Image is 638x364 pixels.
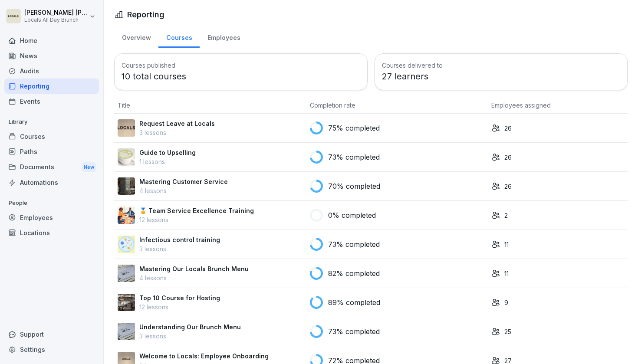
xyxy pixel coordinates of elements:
p: 26 [504,182,512,191]
a: Paths [4,144,99,159]
div: New [82,162,96,172]
p: 26 [504,153,512,162]
h3: Courses delivered to [382,61,621,70]
p: 75% completed [328,123,380,133]
p: Mastering Customer Service [139,177,228,186]
img: zrc16miyq6mczoz5g2td348v.png [118,148,135,166]
p: 27 learners [382,70,621,83]
p: 2 [504,211,508,220]
p: 89% completed [328,297,380,308]
div: Documents [4,159,99,175]
p: 11 [504,269,509,278]
p: 4 lessons [139,273,249,282]
p: Top 10 Course for Hosting [139,293,220,302]
a: Automations [4,175,99,190]
p: 73% completed [328,152,380,162]
p: Infectious control training [139,235,220,244]
p: Welcome to Locals: Employee Onboarding [139,351,269,361]
p: 73% completed [328,326,380,337]
p: 70% completed [328,181,380,191]
p: Locals All Day Brunch [24,17,88,23]
p: People [4,196,99,210]
img: tm9kdgsfkdqbjmmay2nn5ykn.png [118,119,135,137]
div: Support [4,327,99,342]
p: Mastering Our Locals Brunch Menu [139,264,249,273]
a: Courses [158,26,200,48]
a: Settings [4,342,99,357]
img: l3yyo4hn54739z7v3dqtzfdv.png [118,265,135,282]
p: 12 lessons [139,215,254,224]
p: 9 [504,298,508,307]
img: rlyk57geuttfhcahdtpvo1d0.png [118,236,135,253]
a: Home [4,33,99,48]
h1: Reporting [127,9,164,20]
img: o2srmposzqxlcjfc73qmlciz.png [118,323,135,340]
a: Locations [4,225,99,240]
p: 4 lessons [139,186,228,195]
p: 12 lessons [139,302,220,312]
p: 82% completed [328,268,380,279]
p: Guide to Upselling [139,148,196,157]
p: 3 lessons [139,128,215,137]
p: 3 lessons [139,244,220,253]
p: 26 [504,124,512,133]
a: Audits [4,63,99,79]
a: Employees [4,210,99,225]
p: Library [4,115,99,129]
img: qxn1tr0b6yo5z7dtiluxpgat.png [118,177,135,195]
p: 10 total courses [122,70,360,83]
p: 25 [504,327,511,336]
img: lc0w1bdcw9bx1bvbkpp39z5o.png [118,294,135,311]
p: Understanding Our Brunch Menu [139,322,241,331]
p: 1 lessons [139,157,196,166]
p: 73% completed [328,239,380,249]
a: Events [4,94,99,109]
p: 🏅 Team Service Excellence Training [139,206,254,215]
h3: Courses published [122,61,360,70]
p: Request Leave at Locals [139,119,215,128]
th: Completion rate [306,97,488,114]
a: Courses [4,129,99,144]
span: Employees assigned [491,102,551,109]
a: Overview [114,26,158,48]
a: Employees [200,26,248,48]
img: qzdv562qgkn4ji3qjeekc2px.png [118,207,135,224]
p: 11 [504,240,509,249]
p: 3 lessons [139,331,241,341]
span: Title [118,102,130,109]
a: Reporting [4,79,99,94]
a: News [4,48,99,63]
p: [PERSON_NAME] [PERSON_NAME] [24,9,88,16]
a: DocumentsNew [4,159,99,175]
p: 0% completed [328,210,376,220]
